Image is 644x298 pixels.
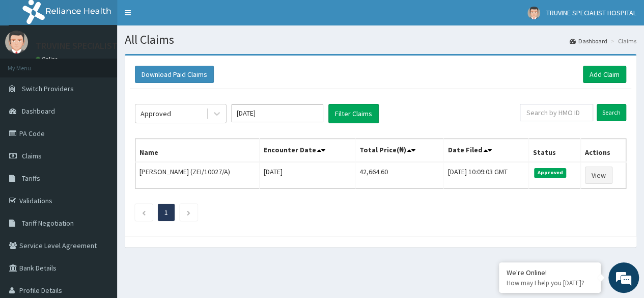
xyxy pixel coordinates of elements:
img: User Image [527,7,540,19]
td: 42,664.60 [355,162,443,188]
th: Name [135,139,260,162]
img: User Image [5,31,28,53]
span: TRUVINE SPECIALIST HOSPITAL [546,8,636,17]
span: Switch Providers [22,84,74,93]
div: Approved [141,109,171,119]
td: [PERSON_NAME] (ZEI/10027/A) [135,162,260,188]
img: d_794563401_company_1708531726252_794563401 [19,51,41,76]
p: How may I help you today? [507,279,593,287]
span: Approved [534,168,566,177]
th: Date Filed [443,139,529,162]
div: Minimize live chat window [167,5,191,30]
a: Add Claim [583,66,626,83]
button: Filter Claims [328,104,379,123]
button: Download Paid Claims [135,66,214,83]
a: Previous page [142,208,146,217]
td: [DATE] 10:09:03 GMT [443,162,529,188]
input: Search by HMO ID [520,104,593,121]
a: Online [36,56,60,63]
span: Tariffs [22,174,40,183]
th: Actions [581,139,626,162]
div: Chat with us now [53,57,171,70]
th: Total Price(₦) [355,139,443,162]
th: Encounter Date [259,139,355,162]
a: Next page [186,208,191,217]
textarea: Type your message and hit 'Enter' [5,194,194,229]
p: TRUVINE SPECIALIST HOSPITAL [36,41,159,50]
input: Select Month and Year [232,104,323,122]
h1: All Claims [125,33,636,46]
span: Dashboard [22,106,55,116]
span: Tariff Negotiation [22,219,74,228]
a: Page 1 is your current page [164,208,168,217]
a: View [585,167,612,184]
th: Status [529,139,581,162]
span: We're online! [59,86,141,189]
span: Claims [22,151,42,160]
td: [DATE] [259,162,355,188]
a: Dashboard [570,37,607,45]
div: We're Online! [507,268,593,277]
input: Search [597,104,626,121]
li: Claims [608,37,636,45]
